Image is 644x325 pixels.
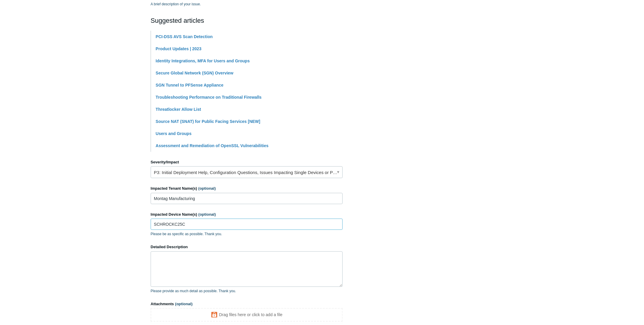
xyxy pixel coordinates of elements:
[151,1,343,7] p: A brief description of your issue.
[156,131,191,136] a: Users and Groups
[151,166,343,178] a: P3: Initial Deployment Help, Configuration Questions, Issues Impacting Single Devices or Past Out...
[151,244,343,250] label: Detailed Description
[156,46,201,51] a: Product Updates | 2023
[151,288,343,294] p: Please provide as much detail as possible. Thank you.
[151,212,343,217] label: Impacted Device Name(s)
[198,186,216,191] span: (optional)
[156,107,201,112] a: Threatlocker Allow List
[156,34,213,39] a: PCI-DSS AVS Scan Detection
[151,231,343,237] p: Please be as specific as possible. Thank you.
[151,16,343,25] h2: Suggested articles
[156,71,233,75] a: Secure Global Network (SGN) Overview
[156,95,262,100] a: Troubleshooting Performance on Traditional Firewalls
[156,119,260,124] a: Source NAT (SNAT) for Public Facing Services [NEW]
[199,212,216,217] span: (optional)
[151,186,343,191] label: Impacted Tenant Name(s)
[156,83,223,87] a: SGN Tunnel to PFSense Appliance
[151,301,343,307] label: Attachments
[151,159,343,165] label: Severity/Impact
[156,143,269,148] a: Assessment and Remediation of OpenSSL Vulnerabilities
[156,58,250,63] a: Identity Integrations, MFA for Users and Groups
[175,302,193,306] span: (optional)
